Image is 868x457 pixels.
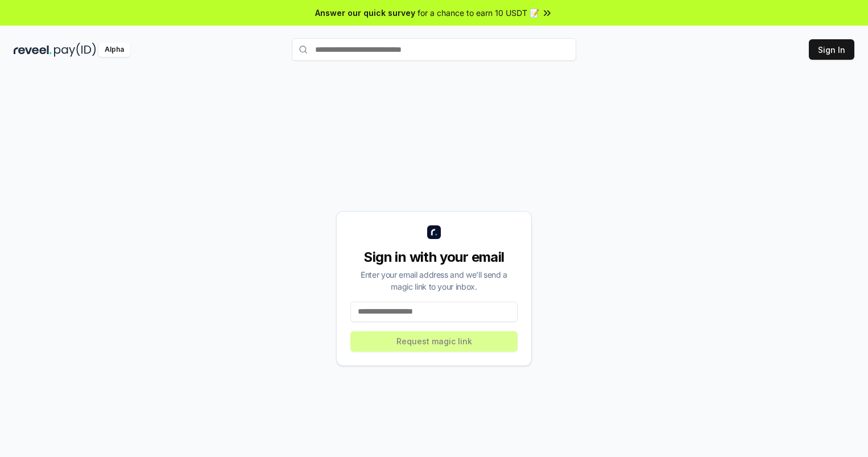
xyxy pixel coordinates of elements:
button: Sign In [809,39,854,60]
div: Sign in with your email [350,248,518,266]
span: for a chance to earn 10 USDT 📝 [418,7,539,19]
img: pay_id [54,43,96,57]
div: Alpha [98,43,130,57]
span: Answer our quick survey [315,7,415,19]
div: Enter your email address and we’ll send a magic link to your inbox. [350,269,518,293]
img: logo_small [427,225,441,239]
img: reveel_dark [14,43,52,57]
